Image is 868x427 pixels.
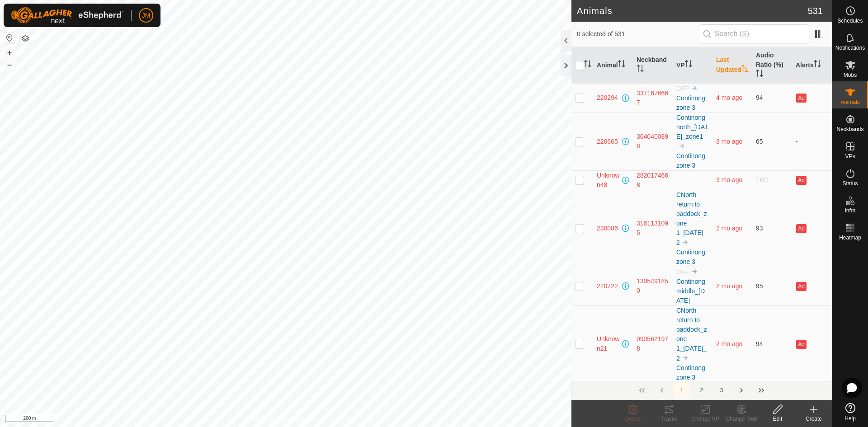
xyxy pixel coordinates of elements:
[651,415,687,423] div: Tracks
[673,47,712,84] th: VP
[637,219,669,238] div: 3161131095
[584,61,591,69] p-sorticon: Activate to sort
[637,66,644,73] p-sorticon: Activate to sort
[844,208,855,213] span: Infra
[752,47,792,84] th: Audio Ratio (%)
[597,171,620,190] span: Unknown48
[716,138,742,145] span: 1 May 2025, 8:09 am
[756,340,763,347] span: 94
[759,415,796,423] div: Edit
[633,47,673,84] th: Neckband
[20,33,31,44] button: Map Layers
[839,235,861,240] span: Heatmap
[637,334,669,353] div: 0905621978
[796,94,806,103] button: Ad
[832,399,868,425] a: Help
[637,132,669,151] div: 3640400898
[676,307,707,362] a: CNorth return to paddock_zone 1_[DATE]_2
[676,249,705,265] a: Continong zone 3
[712,47,752,84] th: Last Updated
[796,340,806,349] button: Ad
[716,282,742,290] span: 12 June 2025, 11:45 am
[676,268,689,276] span: OFF
[682,354,689,361] img: to
[676,278,705,304] a: Continong middle_[DATE]
[756,282,763,290] span: 95
[716,340,742,347] span: 12 June 2025, 11:45 am
[577,29,700,39] span: 0 selected of 531
[678,142,685,150] img: to
[716,176,742,183] span: 15 May 2025, 6:33 pm
[796,176,806,185] button: Ad
[4,33,15,43] button: Reset Map
[756,71,763,78] p-sorticon: Activate to sort
[597,224,618,233] span: 230086
[712,381,731,399] button: 3
[682,239,689,246] img: to
[844,416,856,421] span: Help
[732,381,750,399] button: Next Page
[676,85,689,92] span: OFF
[691,84,698,92] img: to
[845,154,855,159] span: VPs
[844,72,857,78] span: Mobs
[637,277,669,296] div: 1395491850
[676,191,707,246] a: CNorth return to paddock_zone 1_[DATE]_2
[842,181,858,186] span: Status
[593,47,633,84] th: Animal
[836,127,863,132] span: Neckbands
[752,381,770,399] button: Last Page
[597,137,618,146] span: 220605
[835,45,865,51] span: Notifications
[716,225,742,232] span: 12 June 2025, 11:44 am
[796,282,806,291] button: Ad
[756,225,763,232] span: 93
[597,93,618,103] span: 220294
[700,24,809,43] input: Search (S)
[676,176,679,183] app-display-virtual-paddock-transition: -
[792,47,832,84] th: Alerts
[792,113,832,170] td: -
[837,18,863,23] span: Schedules
[637,89,669,108] div: 3371676667
[685,61,692,69] p-sorticon: Activate to sort
[295,415,321,423] a: Contact Us
[814,61,821,69] p-sorticon: Activate to sort
[637,171,669,190] div: 2820174668
[676,364,705,381] a: Continong zone 3
[756,138,763,145] span: 65
[756,94,763,101] span: 94
[142,11,151,20] span: JM
[676,114,708,140] a: Continong north_[DATE]_zone1
[625,416,641,422] span: Delete
[618,61,625,69] p-sorticon: Activate to sort
[577,5,808,16] h2: Animals
[716,94,742,101] span: 15 Apr 2025, 11:40 am
[756,176,769,183] span: TBD
[687,415,723,423] div: Change VP
[840,99,860,105] span: Animals
[693,381,711,399] button: 2
[11,7,124,23] img: Gallagher Logo
[250,415,284,423] a: Privacy Policy
[741,66,749,73] p-sorticon: Activate to sort
[673,381,691,399] button: 1
[676,152,705,169] a: Continong zone 3
[597,334,620,353] span: Unknown21
[723,415,759,423] div: Change Mob
[4,47,15,58] button: +
[597,282,618,291] span: 220722
[796,224,806,233] button: Ad
[796,415,832,423] div: Create
[4,59,15,70] button: –
[676,94,705,111] a: Continong zone 3
[691,268,698,275] img: to
[808,4,823,18] span: 531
